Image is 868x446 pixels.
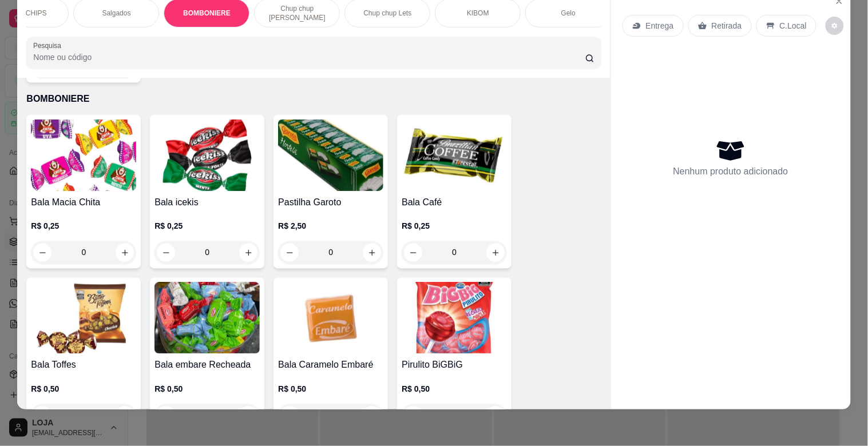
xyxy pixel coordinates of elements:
[646,20,674,31] p: Entrega
[486,407,505,425] button: increase-product-quantity
[402,196,507,209] h4: Bala Café
[239,407,257,425] button: increase-product-quantity
[157,244,175,262] button: decrease-product-quantity
[116,244,134,262] button: increase-product-quantity
[402,359,507,372] h4: Pirulito BiGBiG
[33,244,51,262] button: decrease-product-quantity
[363,9,411,18] p: Chup chup Lets
[486,244,505,262] button: increase-product-quantity
[239,244,257,262] button: increase-product-quantity
[402,221,507,232] p: R$ 0,25
[33,407,51,425] button: decrease-product-quantity
[26,92,601,106] p: BOMBONIERE
[31,221,136,232] p: R$ 0,25
[183,9,231,18] p: BOMBONIERE
[31,120,136,191] img: product-image
[278,120,383,191] img: product-image
[278,221,383,232] p: R$ 2,50
[280,244,299,262] button: decrease-product-quantity
[280,407,299,425] button: decrease-product-quantity
[467,9,489,18] p: KIBOM
[363,407,381,425] button: increase-product-quantity
[33,51,585,63] input: Pesquisa
[404,244,422,262] button: decrease-product-quantity
[402,120,507,191] img: product-image
[31,196,136,209] h4: Bala Macia Chita
[278,359,383,372] h4: Bala Caramelo Embaré
[31,359,136,372] h4: Bala Toffes
[278,282,383,354] img: product-image
[154,196,260,209] h4: Bala icekis
[154,282,260,354] img: product-image
[780,20,807,31] p: C.Local
[154,221,260,232] p: R$ 0,25
[116,407,134,425] button: increase-product-quantity
[826,17,844,35] button: decrease-product-quantity
[102,9,130,18] p: Salgados
[264,4,330,22] p: Chup chup [PERSON_NAME]
[402,282,507,354] img: product-image
[157,407,175,425] button: decrease-product-quantity
[278,196,383,209] h4: Pastilha Garoto
[402,384,507,395] p: R$ 0,50
[31,282,136,354] img: product-image
[712,20,742,31] p: Retirada
[278,384,383,395] p: R$ 0,50
[31,384,136,395] p: R$ 0,50
[404,407,422,425] button: decrease-product-quantity
[673,165,788,178] p: Nenhum produto adicionado
[33,41,65,50] label: Pesquisa
[363,244,381,262] button: increase-product-quantity
[154,359,260,372] h4: Bala embare Recheada
[561,9,576,18] p: Gelo
[154,384,260,395] p: R$ 0,50
[154,120,260,191] img: product-image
